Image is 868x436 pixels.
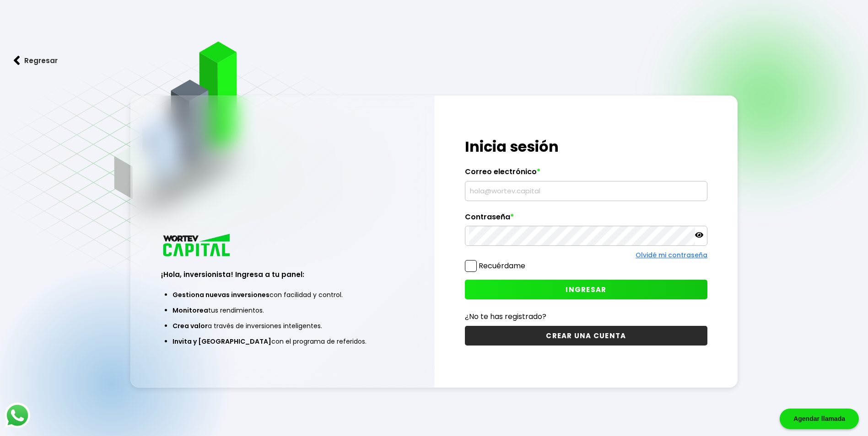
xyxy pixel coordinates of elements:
img: logos_whatsapp-icon.242b2217.svg [5,403,30,428]
label: Recuérdame [479,261,525,271]
a: ¿No te has registrado?CREAR UNA CUENTA [465,311,707,346]
span: Gestiona nuevas inversiones [173,290,270,299]
label: Correo electrónico [465,167,707,181]
span: Crea valor [173,321,208,330]
span: Invita y [GEOGRAPHIC_DATA] [173,337,271,346]
li: con facilidad y control. [173,287,392,303]
img: logo_wortev_capital [161,233,233,260]
li: tus rendimientos. [173,303,392,318]
li: a través de inversiones inteligentes. [173,318,392,334]
li: con el programa de referidos. [173,334,392,349]
span: INGRESAR [566,285,606,294]
button: CREAR UNA CUENTA [465,326,707,346]
input: hola@wortev.capital [469,181,703,201]
a: Olvidé mi contraseña [636,250,707,260]
img: flecha izquierda [14,56,20,65]
p: ¿No te has registrado? [465,311,707,322]
label: Contraseña [465,213,707,226]
h1: Inicia sesión [465,136,707,158]
button: INGRESAR [465,280,707,299]
div: Agendar llamada [780,409,859,429]
span: Monitorea [173,306,208,315]
h3: ¡Hola, inversionista! Ingresa a tu panel: [161,269,404,280]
